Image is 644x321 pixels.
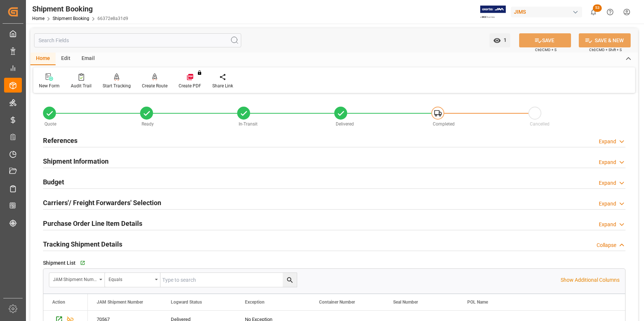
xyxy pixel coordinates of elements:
[561,276,620,284] p: Show Additional Columns
[105,273,160,287] button: open menu
[142,121,154,127] span: Ready
[599,138,616,146] div: Expand
[519,33,571,47] button: SAVE
[489,33,510,47] button: open menu
[212,83,233,89] div: Share Link
[597,241,616,249] div: Collapse
[43,156,109,166] h2: Shipment Information
[76,53,100,65] div: Email
[43,198,161,208] h2: Carriers'/ Freight Forwarders' Selection
[245,300,265,305] span: Exception
[585,4,602,20] button: show 53 new notifications
[160,273,297,287] input: Type to search
[480,6,506,19] img: Exertis%20JAM%20-%20Email%20Logo.jpg_1722504956.jpg
[579,33,631,47] button: SAVE & NEW
[599,179,616,187] div: Expand
[53,16,89,21] a: Shipment Booking
[32,16,44,21] a: Home
[433,121,455,127] span: Completed
[44,121,56,127] span: Quote
[599,158,616,166] div: Expand
[109,274,152,283] div: Equals
[142,83,167,89] div: Create Route
[393,300,418,305] span: Seal Number
[103,83,131,89] div: Start Tracking
[53,274,97,283] div: JAM Shipment Number
[319,300,355,305] span: Container Number
[43,239,122,249] h2: Tracking Shipment Details
[511,5,585,19] button: JIMS
[52,300,65,305] div: Action
[49,273,105,287] button: open menu
[56,53,76,65] div: Edit
[239,121,258,127] span: In-Transit
[599,221,616,228] div: Expand
[599,200,616,208] div: Expand
[171,300,202,305] span: Logward Status
[43,136,77,146] h2: References
[535,47,557,53] span: Ctrl/CMD + S
[336,121,354,127] span: Delivered
[34,33,241,47] input: Search Fields
[32,3,128,14] div: Shipment Booking
[283,273,297,287] button: search button
[43,218,142,228] h2: Purchase Order Line Item Details
[43,259,76,267] span: Shipment List
[43,177,64,187] h2: Budget
[602,4,618,20] button: Help Center
[593,4,602,12] span: 53
[71,83,92,89] div: Audit Trail
[97,300,143,305] span: JAM Shipment Number
[467,300,488,305] span: POL Name
[511,7,582,17] div: JIMS
[530,121,550,127] span: Cancelled
[589,47,622,53] span: Ctrl/CMD + Shift + S
[501,37,507,43] span: 1
[39,83,60,89] div: New Form
[30,53,56,65] div: Home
